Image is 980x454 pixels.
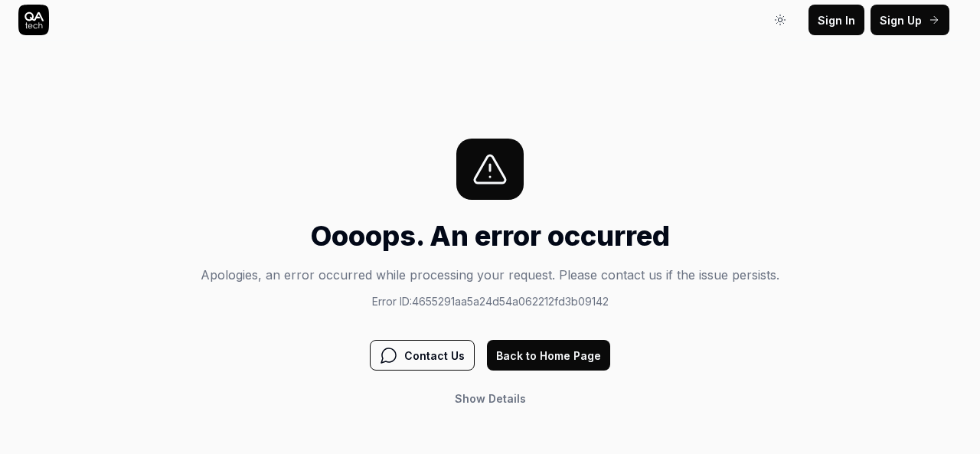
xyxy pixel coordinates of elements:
[201,266,779,284] p: Apologies, an error occurred while processing your request. Please contact us if the issue persists.
[488,392,526,405] span: Details
[880,12,922,28] span: Sign Up
[455,392,485,405] span: Show
[370,340,475,371] button: Contact Us
[201,215,779,256] h1: Oooops. An error occurred
[487,340,610,371] button: Back to Home Page
[808,5,864,35] button: Sign In
[201,293,779,309] p: Error ID: 4655291aa5a24d54a062212fd3b09142
[446,383,535,413] button: Show Details
[818,12,855,28] span: Sign In
[871,5,949,35] button: Sign Up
